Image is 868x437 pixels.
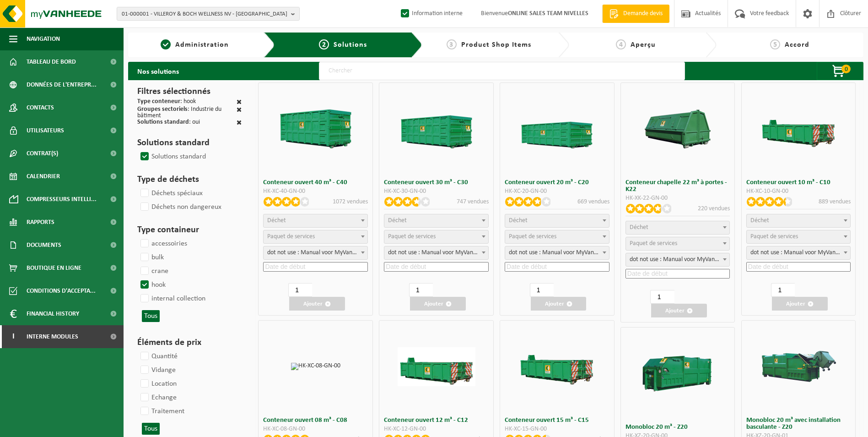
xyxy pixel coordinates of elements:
label: bulk [139,251,164,264]
span: 5 [770,39,780,49]
span: Contrat(s) [27,142,58,165]
span: dot not use : Manual voor MyVanheede [625,253,730,267]
input: 1 [771,283,795,297]
input: 1 [288,283,312,297]
img: HK-XC-08-GN-00 [291,363,340,370]
span: Calendrier [27,165,60,188]
input: Chercher [319,62,685,80]
p: 220 vendues [698,204,730,213]
span: Utilisateurs [27,119,64,142]
label: Déchets non dangereux [139,200,221,214]
span: Documents [27,234,61,257]
span: 0 [841,65,851,73]
span: Contacts [27,96,54,119]
input: Date de début [505,262,609,272]
span: Groupes sectoriels [137,106,188,113]
span: dot not use : Manual voor MyVanheede [263,246,368,260]
a: 3Product Shop Items [427,39,551,50]
span: Navigation [27,27,60,50]
button: Tous [142,310,160,322]
img: HK-XC-40-GN-00 [277,109,355,148]
button: Tous [142,423,160,435]
span: Solutions standard [137,119,189,126]
button: Ajouter [289,297,345,311]
img: HK-XC-15-GN-00 [518,347,596,386]
button: Ajouter [531,297,587,311]
span: Demande devis [621,9,665,18]
span: dot not use : Manual voor MyVanheede [384,246,488,259]
input: 1 [409,283,433,297]
input: Date de début [263,262,368,272]
h3: Conteneur ouvert 20 m³ - C20 [505,179,609,186]
span: dot not use : Manual voor MyVanheede [746,246,851,260]
label: Location [139,377,177,391]
label: Traitement [139,404,184,418]
span: Type conteneur [137,98,180,105]
span: dot not use : Manual voor MyVanheede [747,246,851,259]
h3: Éléments de prix [137,336,242,350]
a: Demande devis [602,5,669,23]
div: HK-XC-40-GN-00 [263,188,368,195]
input: 1 [650,290,674,304]
span: Boutique en ligne [27,257,81,279]
img: HK-XZ-20-GN-01 [760,347,837,386]
div: : oui [137,119,200,127]
strong: ONLINE SALES TEAM NIVELLES [508,10,588,17]
h3: Solutions standard [137,136,242,150]
div: : Industrie du bâtiment [137,106,237,119]
span: I [9,325,17,348]
span: Déchet [750,217,769,224]
img: HK-XC-10-GN-00 [760,109,837,148]
button: 01-000001 - VILLEROY & BOCH WELLNESS NV - [GEOGRAPHIC_DATA] [117,7,300,21]
button: Ajouter [772,297,828,311]
div: : hook [137,98,196,106]
a: 1Administration [133,39,257,50]
p: 1072 vendues [333,197,368,207]
span: Financial History [27,302,79,325]
span: 3 [447,39,457,49]
div: HK-XC-08-GN-00 [263,426,368,432]
span: 1 [161,39,171,49]
span: Tableau de bord [27,50,76,73]
input: Date de début [625,269,730,279]
span: 01-000001 - VILLEROY & BOCH WELLNESS NV - [GEOGRAPHIC_DATA] [122,7,287,21]
input: Date de début [746,262,851,272]
div: HK-XC-10-GN-00 [746,188,851,195]
label: crane [139,264,168,278]
h3: Conteneur ouvert 30 m³ - C30 [384,179,489,186]
span: Paquet de services [630,240,677,247]
button: Ajouter [651,304,707,317]
img: HK-XK-22-GN-00 [639,109,717,148]
span: Paquet de services [267,233,315,240]
span: Déchet [630,224,648,231]
span: dot not use : Manual voor MyVanheede [384,246,489,260]
span: Rapports [27,211,54,234]
span: dot not use : Manual voor MyVanheede [626,253,730,266]
a: 4Aperçu [574,39,698,50]
span: Compresseurs intelli... [27,188,97,211]
div: HK-XC-20-GN-00 [505,188,609,195]
span: Conditions d'accepta... [27,279,96,302]
div: HK-XC-15-GN-00 [505,426,609,432]
label: Vidange [139,363,176,377]
span: dot not use : Manual voor MyVanheede [505,246,609,260]
span: 2 [319,39,329,49]
a: 5Accord [721,39,859,50]
label: Quantité [139,350,178,363]
span: Administration [175,41,229,49]
h3: Type containeur [137,223,242,237]
button: 0 [817,62,863,80]
a: 2Solutions [282,39,404,50]
label: Solutions standard [139,150,206,164]
h3: Type de déchets [137,173,242,186]
span: Déchet [267,217,286,224]
div: HK-XC-30-GN-00 [384,188,489,195]
span: Interne modules [27,325,78,348]
h3: Conteneur ouvert 12 m³ - C12 [384,417,489,424]
h3: Conteneur ouvert 15 m³ - C15 [505,417,609,424]
h3: Filtres sélectionnés [137,85,242,98]
span: Déchet [509,217,528,224]
span: Solutions [334,41,367,49]
h3: Monobloc 20 m³ avec installation basculante - Z20 [746,417,851,431]
span: Accord [785,41,809,49]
